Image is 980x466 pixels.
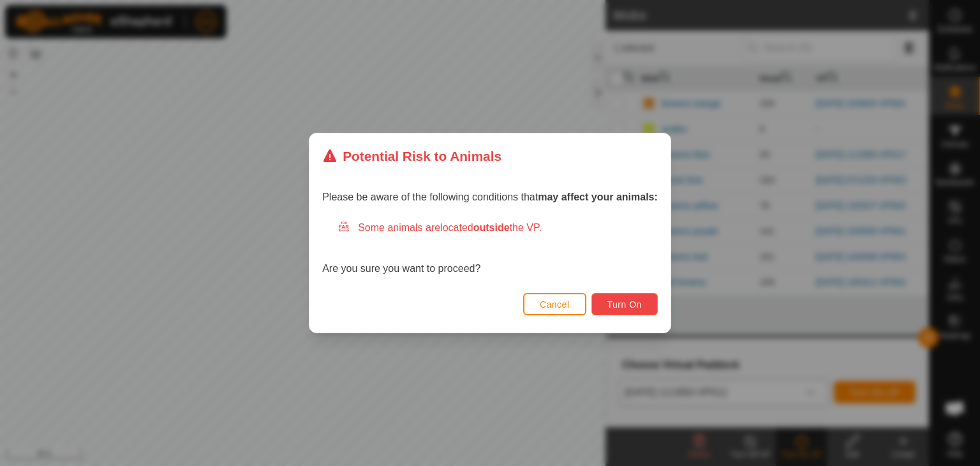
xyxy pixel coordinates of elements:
span: located the VP. [440,222,542,233]
div: Are you sure you want to proceed? [322,220,658,276]
div: Potential Risk to Animals [322,146,501,166]
span: Turn On [607,299,642,310]
strong: outside [473,222,510,233]
span: Please be aware of the following conditions that [322,192,658,202]
strong: may affect your animals: [538,192,658,202]
div: Some animals are [338,220,658,236]
button: Cancel [523,293,586,315]
span: Cancel [540,299,570,310]
button: Turn On [591,293,658,315]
